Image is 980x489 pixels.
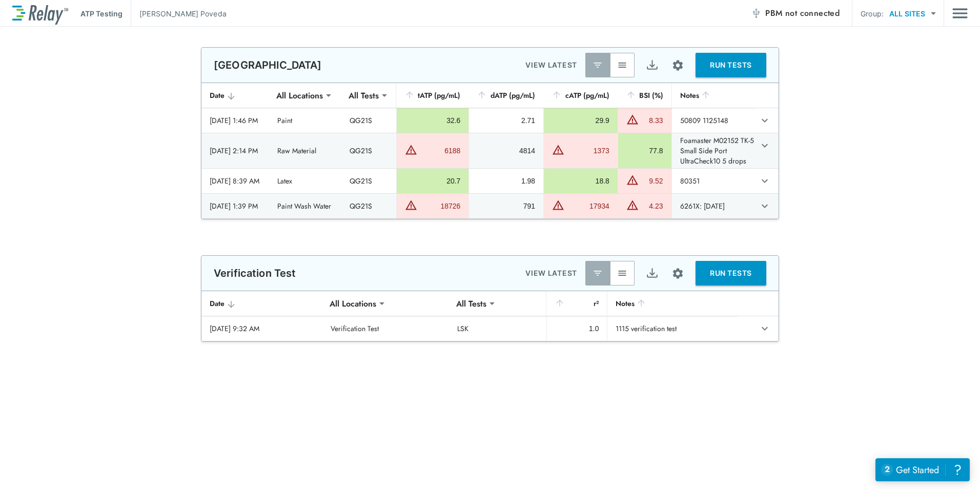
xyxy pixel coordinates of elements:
img: Warning [626,199,639,211]
button: Export [640,261,664,286]
div: BSI (%) [626,89,663,101]
img: Warning [626,174,639,186]
td: Latex [269,169,341,193]
p: VIEW LATEST [525,267,577,279]
td: 1115 verification test [607,316,737,341]
div: dATP (pg/mL) [477,89,535,101]
td: Foamaster M02152 TK-5 Small Side Port UltraCheck10 5 drops [671,133,756,168]
img: Export Icon [646,59,659,72]
div: Notes [680,89,747,101]
p: [GEOGRAPHIC_DATA] [214,59,322,71]
img: Export Icon [646,267,659,280]
div: [DATE] 1:39 PM [210,201,261,211]
div: All Tests [341,85,386,106]
p: VIEW LATEST [525,59,577,71]
img: Settings Icon [671,59,684,72]
div: 1373 [567,146,609,156]
div: All Locations [269,85,330,106]
div: 791 [477,201,535,211]
div: 8.33 [641,115,663,126]
div: 18726 [420,201,461,211]
td: 80351 [671,169,756,193]
td: Verification Test [322,316,449,341]
div: 2.71 [477,115,535,126]
td: Paint [269,108,341,133]
td: 6261X: [DATE] [671,194,756,218]
td: QG21S [341,108,396,133]
button: Main menu [952,4,968,23]
img: Warning [405,199,417,211]
div: [DATE] 2:14 PM [210,146,261,156]
div: 29.9 [552,115,609,126]
button: expand row [756,172,773,190]
div: r² [555,297,599,310]
div: 18.8 [552,176,609,186]
td: QG21S [341,133,396,168]
span: PBM [765,6,840,21]
td: QG21S [341,194,396,218]
div: 4.23 [641,201,663,211]
td: LSK [449,316,546,341]
img: Drawer Icon [952,4,968,23]
div: tATP (pg/mL) [404,89,461,101]
button: expand row [756,137,773,154]
button: Export [640,53,664,77]
th: Date [201,83,269,108]
div: 77.8 [626,146,663,156]
table: sticky table [201,83,779,219]
td: Paint Wash Water [269,194,341,218]
th: Date [201,291,322,316]
p: Group: [861,8,884,19]
div: Notes [616,297,729,310]
img: Latest [593,268,603,278]
table: sticky table [201,291,779,341]
td: QG21S [341,169,396,193]
p: [PERSON_NAME] Poveda [139,8,227,19]
button: RUN TESTS [696,261,766,286]
div: 6188 [420,146,461,156]
iframe: Resource center [875,458,970,481]
img: Warning [626,113,639,126]
div: [DATE] 9:32 AM [210,323,314,334]
div: 4814 [477,146,535,156]
img: Warning [552,199,564,211]
button: Site setup [664,260,691,287]
img: Warning [552,144,564,156]
img: Offline Icon [751,8,761,18]
div: 32.6 [405,115,461,126]
button: Site setup [664,52,691,79]
button: expand row [756,320,773,337]
p: Verification Test [214,267,296,279]
span: not connected [785,7,840,19]
img: LuminUltra Relay [12,3,68,25]
div: 1.98 [477,176,535,186]
td: Raw Material [269,133,341,168]
p: ATP Testing [80,8,122,19]
button: expand row [756,112,773,129]
div: 17934 [567,201,609,211]
img: Settings Icon [671,267,684,280]
img: View All [617,60,627,70]
div: 9.52 [641,176,663,186]
button: RUN TESTS [696,53,766,77]
img: Warning [405,144,417,156]
button: expand row [756,197,773,215]
div: [DATE] 1:46 PM [210,115,261,126]
div: All Tests [449,293,494,314]
div: cATP (pg/mL) [552,89,609,101]
div: All Locations [322,293,383,314]
img: View All [617,268,627,278]
td: 50809 1125148 [671,108,756,133]
img: Latest [593,60,603,70]
div: [DATE] 8:39 AM [210,176,261,186]
div: 20.7 [405,176,461,186]
div: 1.0 [555,323,599,334]
button: PBM not connected [747,3,844,24]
